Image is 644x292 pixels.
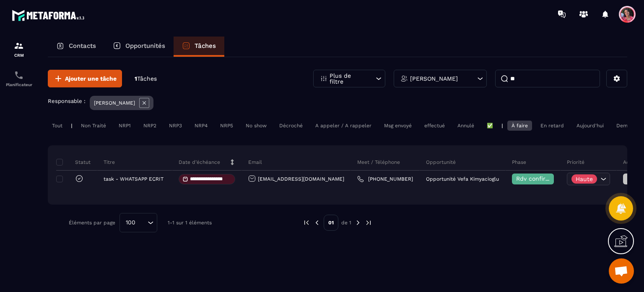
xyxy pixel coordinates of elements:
[275,121,307,131] div: Décroché
[410,76,458,82] p: [PERSON_NAME]
[104,176,164,182] p: task - WHATSAPP ECRIT
[14,70,24,80] img: scheduler
[507,121,532,131] div: À faire
[137,75,157,82] span: Tâches
[516,175,563,182] span: Rdv confirmé ✅
[179,159,220,166] p: Date d’échéance
[567,159,584,166] p: Priorité
[536,121,568,131] div: En retard
[104,159,115,166] p: Titre
[114,121,135,131] div: NRP1
[311,121,376,131] div: A appeler / A rappeler
[2,64,36,93] a: schedulerschedulerPlanificateur
[512,159,526,166] p: Phase
[313,219,321,226] img: prev
[94,100,135,106] p: [PERSON_NAME]
[104,37,174,57] a: Opportunités
[303,219,310,226] img: prev
[71,123,73,129] p: |
[174,37,224,57] a: Tâches
[324,215,338,231] p: 01
[190,121,212,131] div: NRP4
[2,82,36,87] p: Planificateur
[2,53,36,58] p: CRM
[357,159,400,166] p: Meet / Téléphone
[330,73,366,84] p: Plus de filtre
[12,8,87,23] img: logo
[69,42,96,50] p: Contacts
[2,34,36,64] a: formationformationCRM
[241,121,271,131] div: No show
[139,121,161,131] div: NRP2
[165,121,186,131] div: NRP3
[195,42,216,50] p: Tâches
[135,75,157,83] p: 1
[48,70,122,87] button: Ajouter une tâche
[77,121,110,131] div: Non Traité
[426,176,499,182] p: Opportunité Vefa Kimyacioglu
[48,37,104,57] a: Contacts
[69,220,115,226] p: Éléments par page
[138,218,145,227] input: Search for option
[48,121,67,131] div: Tout
[123,218,138,227] span: 100
[48,98,86,104] p: Responsable :
[380,121,416,131] div: Msg envoyé
[354,219,362,226] img: next
[125,42,165,50] p: Opportunités
[14,41,24,51] img: formation
[501,123,503,129] p: |
[426,159,456,166] p: Opportunité
[341,219,351,226] p: de 1
[453,121,478,131] div: Annulé
[216,121,237,131] div: NRP5
[248,159,262,166] p: Email
[612,121,639,131] div: Demain
[609,258,634,284] div: Ouvrir le chat
[572,121,608,131] div: Aujourd'hui
[58,159,91,166] p: Statut
[420,121,449,131] div: effectué
[576,176,593,182] p: Haute
[483,121,497,131] div: ✅
[623,159,639,166] p: Action
[119,213,157,232] div: Search for option
[357,176,413,182] a: [PHONE_NUMBER]
[65,74,117,83] span: Ajouter une tâche
[168,220,212,226] p: 1-1 sur 1 éléments
[365,219,372,226] img: next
